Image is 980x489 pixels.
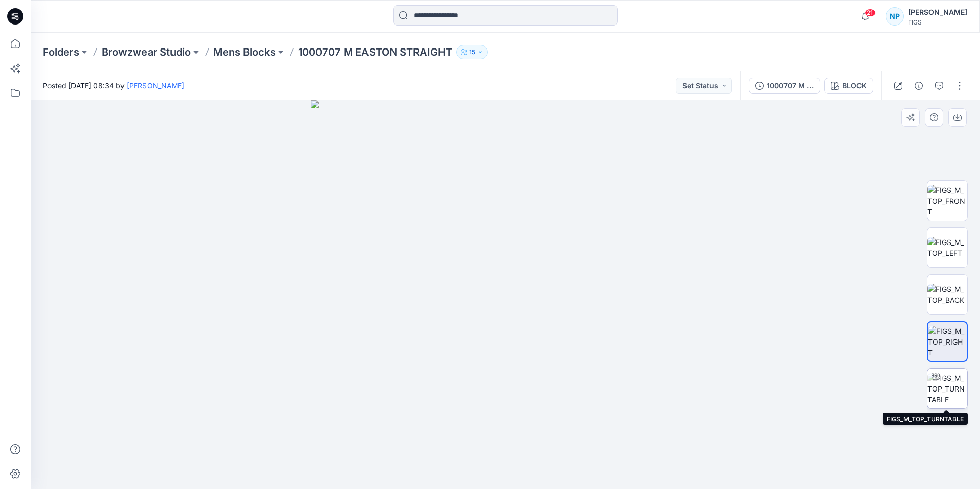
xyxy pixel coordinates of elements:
div: [PERSON_NAME] [908,6,967,18]
a: Mens Blocks [213,45,276,59]
img: FIGS_M_TOP_BACK [927,284,967,305]
a: Folders [43,45,79,59]
p: 1000707 M EASTON STRAIGHT [298,45,452,59]
img: FIGS_M_TOP_LEFT [927,237,967,258]
a: Browzwear Studio [102,45,191,59]
button: Details [911,78,927,94]
img: eyJhbGciOiJIUzI1NiIsImtpZCI6IjAiLCJzbHQiOiJzZXMiLCJ0eXAiOiJKV1QifQ.eyJkYXRhIjp7InR5cGUiOiJzdG9yYW... [311,100,700,489]
button: 1000707 M EASTON STRAIGHT [749,78,820,94]
p: 15 [469,46,475,58]
button: BLOCK [824,78,873,94]
img: FIGS_M_TOP_TURNTABLE [927,373,967,405]
div: NP [886,7,904,26]
div: 1000707 M EASTON STRAIGHT [767,80,814,91]
button: 15 [456,45,488,59]
img: FIGS_M_TOP_FRONT [927,185,967,217]
div: BLOCK [842,80,867,91]
a: [PERSON_NAME] [127,81,184,90]
span: Posted [DATE] 08:34 by [43,80,184,91]
span: 21 [865,9,876,17]
div: FIGS [908,18,967,26]
img: FIGS_M_TOP_RIGHT [928,326,967,358]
